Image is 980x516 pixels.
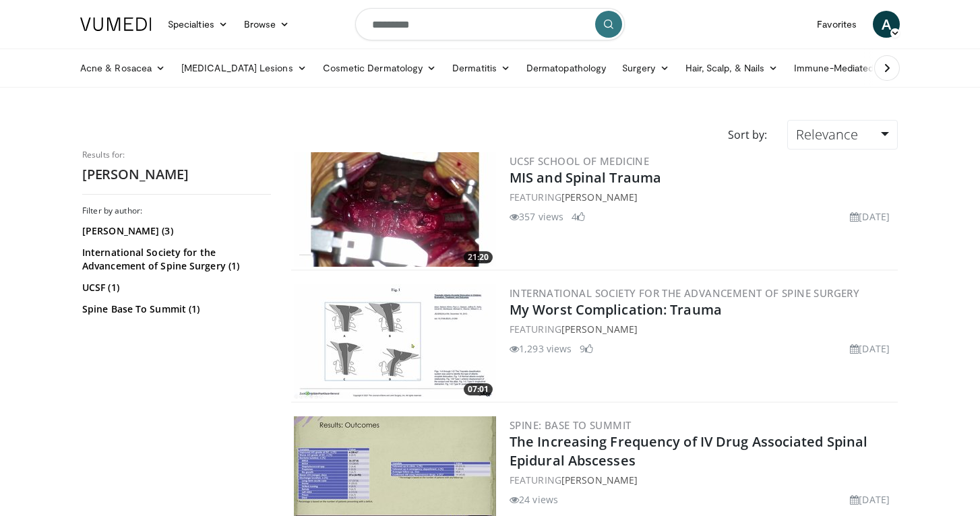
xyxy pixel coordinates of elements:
a: Dermatitis [444,55,518,82]
a: MIS and Spinal Trauma [510,168,661,187]
li: 24 views [510,492,558,507]
a: [PERSON_NAME] (3) [82,224,268,238]
a: Cosmetic Dermatology [315,55,444,82]
a: Favorites [809,11,865,38]
li: 357 views [510,209,563,224]
span: Relevance [796,125,858,143]
a: Immune-Mediated [786,55,895,82]
a: 07:01 [294,284,496,399]
a: [PERSON_NAME] [561,474,638,486]
img: 0d14055e-5cf5-4fe9-8f0f-ec7aef4074d4.300x170_q85_crop-smart_upscale.jpg [294,284,496,399]
a: International Society for the Advancement of Spine Surgery [510,286,859,300]
span: 07:01 [464,383,493,395]
p: Results for: [82,150,271,160]
div: FEATURING [510,322,895,336]
a: A [873,11,900,38]
a: International Society for the Advancement of Spine Surgery (1) [82,246,268,273]
div: Sort by: [718,120,777,150]
a: My Worst Complication: Trauma [510,300,722,319]
a: UCSF (1) [82,281,268,294]
a: 21:20 [294,152,496,267]
a: Browse [236,11,298,38]
li: 9 [580,342,593,356]
a: The Increasing Frequency of IV Drug Associated Spinal Epidural Abscesses [510,432,867,470]
li: 4 [572,209,585,224]
a: Specialties [160,11,236,38]
img: 6b53d39d-9a96-4da8-97a3-b48ef49efead.300x170_q85_crop-smart_upscale.jpg [294,152,496,267]
li: 1,293 views [510,342,572,356]
a: Acne & Rosacea [72,55,173,82]
a: Spine: Base to Summit [510,418,631,432]
li: [DATE] [850,342,890,356]
div: FEATURING [510,190,895,204]
a: Dermatopathology [518,55,614,82]
a: Hair, Scalp, & Nails [677,55,786,82]
span: 21:20 [464,251,493,263]
h2: [PERSON_NAME] [82,166,271,183]
a: [PERSON_NAME] [561,323,638,335]
a: Surgery [614,55,677,82]
a: Spine Base To Summit (1) [82,302,268,316]
a: [PERSON_NAME] [561,191,638,203]
li: [DATE] [850,492,890,507]
div: FEATURING [510,473,895,487]
li: [DATE] [850,209,890,224]
input: Search topics, interventions [355,8,625,40]
img: VuMedi Logo [80,18,152,31]
a: UCSF School of Medicine [510,154,649,168]
a: Relevance [787,120,898,150]
a: [MEDICAL_DATA] Lesions [173,55,315,82]
h3: Filter by author: [82,205,271,216]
